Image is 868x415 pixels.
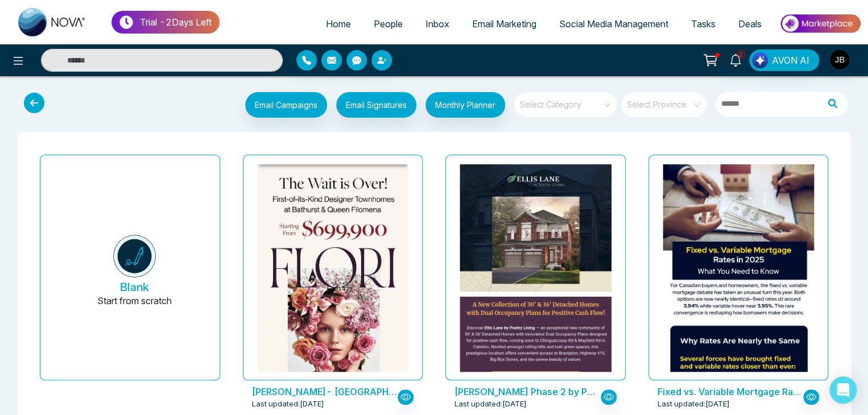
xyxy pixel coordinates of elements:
[236,98,327,110] a: Email Campaigns
[830,50,849,69] img: User Avatar
[245,92,327,118] button: Email Campaigns
[97,294,172,321] p: Start from scratch
[425,18,449,30] span: Inbox
[658,385,803,399] p: Fixed vs. Variable Mortgage Rates in 2025: What You Need to Know
[416,92,505,121] a: Monthly Planner
[252,399,324,410] span: Last updated: [DATE]
[829,376,857,404] div: Open Intercom Messenger
[374,18,403,30] span: People
[680,13,727,35] a: Tasks
[327,92,416,121] a: Email Signatures
[749,49,819,71] button: AVON AI
[559,18,668,30] span: Social Media Management
[18,8,86,36] img: Nova CRM Logo
[735,49,746,60] span: 2
[454,399,527,410] span: Last updated: [DATE]
[691,18,716,30] span: Tasks
[140,15,212,29] p: Trial - 2 Days Left
[461,13,548,35] a: Email Marketing
[727,13,773,35] a: Deals
[252,385,398,399] p: Flori Towns- Treasure Hill
[425,92,505,118] button: Monthly Planner
[722,49,749,69] a: 2
[752,52,768,68] img: Lead Flow
[772,53,809,67] span: AVON AI
[59,164,210,380] button: BlankStart from scratch
[326,18,351,30] span: Home
[362,13,414,35] a: People
[414,13,461,35] a: Inbox
[315,13,362,35] a: Home
[120,280,149,294] h5: Blank
[738,18,762,30] span: Deals
[779,11,861,36] img: Market-place.gif
[113,235,156,277] img: novacrm
[454,385,600,399] p: Ellis Lane Phase 2 by Poetry Living
[658,399,730,410] span: Last updated: [DATE]
[548,13,680,35] a: Social Media Management
[336,92,416,118] button: Email Signatures
[472,18,536,30] span: Email Marketing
